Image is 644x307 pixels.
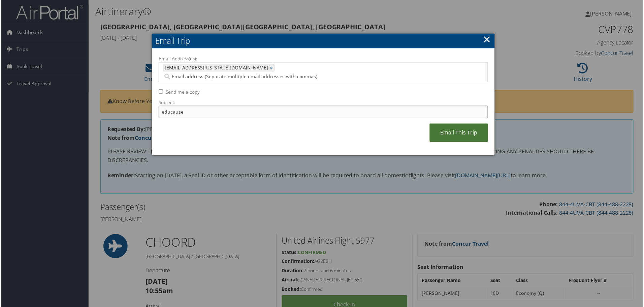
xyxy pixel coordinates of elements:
span: [EMAIL_ADDRESS][US_STATE][DOMAIN_NAME] [163,65,268,71]
label: Email Address(es): [158,56,489,62]
input: Email address (Separate multiple email addresses with commas) [162,73,428,80]
a: × [484,33,492,46]
a: × [270,65,274,71]
h2: Email Trip [151,34,495,49]
input: Add a short subject for the email [158,106,489,119]
label: Subject: [158,99,489,106]
label: Send me a copy [165,89,199,96]
a: Email This Trip [430,124,489,143]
